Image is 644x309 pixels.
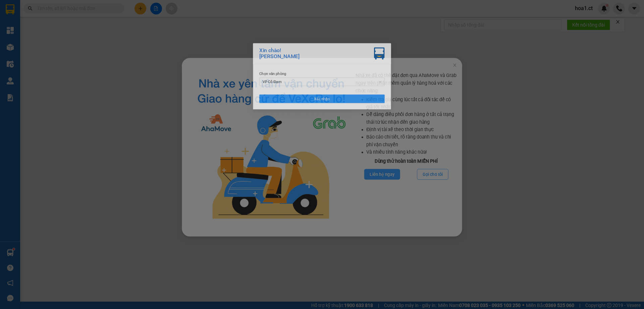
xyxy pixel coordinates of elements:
[243,39,293,54] div: Xin chào! [PERSON_NAME]
[243,99,401,109] button: Xác nhận
[247,77,397,87] span: VP Cổ Đạm
[312,100,332,108] span: Xác nhận
[243,68,401,76] div: Chọn văn phòng
[388,39,401,54] img: vxr-icon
